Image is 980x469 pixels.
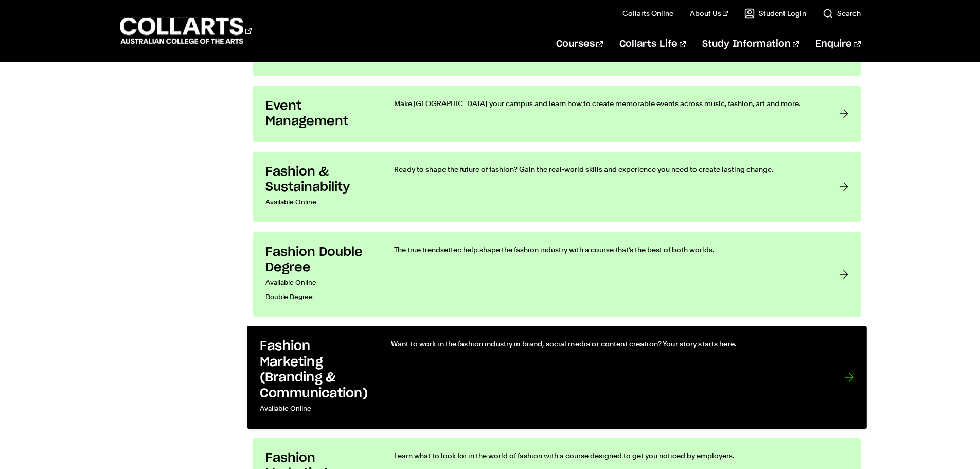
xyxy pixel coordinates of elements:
a: Study Information [702,27,799,61]
a: About Us [690,8,728,19]
a: Fashion Double Degree Available OnlineDouble Degree The true trendsetter: help shape the fashion ... [253,232,861,317]
a: Search [823,8,861,19]
p: Available Online [265,195,373,210]
a: Student Login [744,8,806,19]
a: Enquire [815,27,860,61]
h3: Fashion Double Degree [265,245,373,275]
h3: Fashion Marketing (Branding & Communication) [259,339,369,402]
p: Learn what to look for in the world of fashion with a course designed to get you noticed by emplo... [394,450,818,461]
a: Fashion Marketing (Branding & Communication) Available Online Want to work in the fashion industr... [247,326,867,429]
p: Want to work in the fashion industry in brand, social media or content creation? Your story start... [390,339,823,349]
p: Double Degree [265,290,373,304]
a: Collarts Life [619,27,686,61]
p: Make [GEOGRAPHIC_DATA] your campus and learn how to create memorable events across music, fashion... [394,98,818,109]
a: Event Management Make [GEOGRAPHIC_DATA] your campus and learn how to create memorable events acro... [253,86,861,142]
p: Available Online [259,402,369,416]
p: Ready to shape the future of fashion? Gain the real-world skills and experience you need to creat... [394,164,818,175]
p: Available Online [265,275,373,290]
a: Collarts Online [622,8,673,19]
p: The true trendsetter: help shape the fashion industry with a course that’s the best of both worlds. [394,245,818,255]
a: Fashion & Sustainability Available Online Ready to shape the future of fashion? Gain the real-wor... [253,152,861,222]
a: Courses [556,27,603,61]
div: Go to homepage [120,16,252,45]
h3: Event Management [265,98,373,129]
h3: Fashion & Sustainability [265,164,373,195]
